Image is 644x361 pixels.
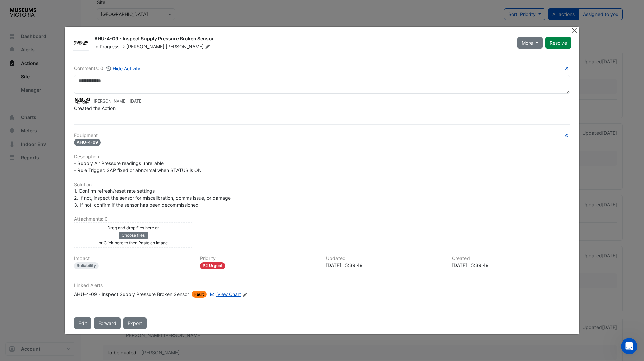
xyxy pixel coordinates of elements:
[74,317,91,329] button: Edit
[74,105,116,111] span: Created the Action
[94,44,119,49] span: In Progress
[517,37,543,49] button: More
[73,40,89,46] img: Museums Victoria
[217,291,241,297] span: View Chart
[74,182,570,188] h6: Solution
[74,291,189,298] div: AHU-4-09 - Inspect Supply Pressure Broken Sensor
[74,133,570,138] h6: Equipment
[130,98,143,104] span: 2025-07-17 15:39:50
[74,139,101,146] span: AHU-4-09
[452,256,570,262] h6: Created
[621,338,637,354] iframe: Intercom live chat
[200,262,225,269] div: P2 Urgent
[522,39,533,46] span: More
[326,262,444,269] div: [DATE] 15:39:49
[200,256,318,262] h6: Priority
[74,65,141,72] div: Comments: 0
[121,44,125,49] span: ->
[106,65,141,72] button: Hide Activity
[243,292,248,297] fa-icon: Edit Linked Alerts
[119,232,148,239] button: Choose files
[99,240,168,245] small: or Click here to then Paste an image
[571,27,578,34] button: Close
[126,44,164,49] span: [PERSON_NAME]
[74,154,570,160] h6: Description
[452,262,570,269] div: [DATE] 15:39:49
[74,216,570,222] h6: Attachments: 0
[545,37,571,49] button: Resolve
[74,188,231,208] span: 1. Confirm refresh/reset rate settings 2. If not, inspect the sensor for miscalibration, comms is...
[74,97,91,104] img: Museums Victoria
[74,283,570,288] h6: Linked Alerts
[74,256,192,262] h6: Impact
[107,225,159,230] small: Drag and drop files here or
[94,317,121,329] button: Forward
[208,291,241,298] a: View Chart
[326,256,444,262] h6: Updated
[94,98,143,104] small: [PERSON_NAME] -
[74,262,99,269] div: Reliability
[123,317,147,329] a: Export
[192,291,207,298] span: Fault
[94,35,509,43] div: AHU-4-09 - Inspect Supply Pressure Broken Sensor
[166,43,212,50] span: [PERSON_NAME]
[74,160,202,173] span: - Supply Air Pressure readings unreliable - Rule Trigger: SAP fixed or abnormal when STATUS is ON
